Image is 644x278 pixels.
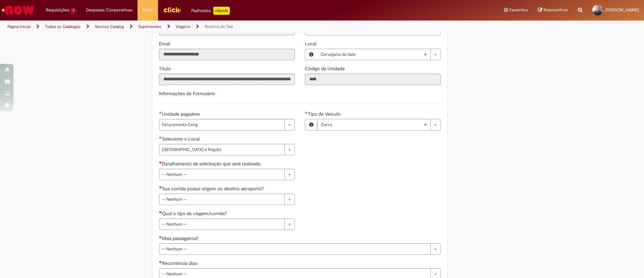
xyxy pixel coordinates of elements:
[321,119,424,130] span: Carro
[159,65,172,72] label: Somente leitura - Título
[420,119,430,130] abbr: Limpar campo Tipo de Veículo
[162,194,281,205] span: -- Nenhum --
[159,40,171,47] label: Somente leitura - Email
[45,24,80,29] a: Todos os Catálogos
[5,21,424,33] ul: Trilhas de página
[159,90,215,96] label: Informações de Formulário
[159,236,162,238] span: Necessários
[1,3,35,17] img: ServiceNow
[305,49,317,60] button: Local, Visualizar este registro Cervejaria do Vale
[159,186,162,189] span: Necessários
[159,49,295,60] input: Email
[509,7,528,13] span: Favoritos
[159,66,172,72] span: Somente leitura - Título
[605,7,639,13] span: [PERSON_NAME]
[162,161,262,167] span: Detalhamento da solicitação que será realizada:
[317,49,440,60] a: Cervejaria do ValeLimpar campo Local
[162,186,265,192] span: Sua corrida possui origem ou destino aeroporto?
[143,7,153,13] span: More
[176,24,190,29] a: Viagens
[305,41,318,47] span: Local
[321,49,424,60] span: Cervejaria do Vale
[305,74,441,85] input: Código da Unidade
[162,260,198,266] span: Recorrência dias
[159,161,162,164] span: Necessários
[159,41,171,47] span: Somente leitura - Email
[159,111,162,114] span: Obrigatório Preenchido
[205,24,233,29] a: Reserva de Taxi
[305,111,308,114] span: Obrigatório Preenchido
[305,66,346,72] span: Somente leitura - Código da Unidade
[305,119,317,130] button: Tipo de Veículo, Visualizar este registro Carro
[213,7,230,15] p: +GenAi
[138,24,161,29] a: Suprimentos
[305,65,346,72] label: Somente leitura - Código da Unidade
[162,119,281,130] span: Faturamento Ceng
[162,219,281,230] span: -- Nenhum --
[159,211,162,213] span: Necessários
[71,8,76,13] span: 1
[7,24,31,29] a: Página inicial
[162,235,200,241] span: Mais passageiros?
[162,244,427,254] span: -- Nenhum --
[308,111,342,117] span: Tipo de Veículo
[159,136,162,139] span: Obrigatório Preenchido
[420,49,430,60] abbr: Limpar campo Local
[46,7,69,13] span: Requisições
[162,169,281,180] span: -- Nenhum --
[163,5,181,15] img: click_logo_yellow_360x200.png
[162,210,228,216] span: Qual o tipo da viagem/corrida?
[162,111,201,117] span: Unidade pagadora
[544,7,568,13] span: Rascunhos
[191,7,230,15] div: Padroniza
[162,144,281,155] span: [GEOGRAPHIC_DATA] e Região
[162,136,201,142] span: Selecione o Local
[86,7,132,13] span: Despesas Corporativas
[159,261,162,263] span: Necessários
[317,119,440,130] a: CarroLimpar campo Tipo de Veículo
[95,24,124,29] a: Service Catalog
[159,74,295,85] input: Título
[538,7,568,13] a: Rascunhos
